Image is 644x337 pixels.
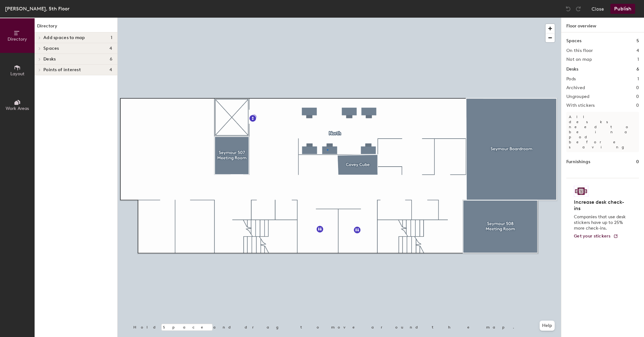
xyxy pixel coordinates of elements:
[574,214,628,231] p: Companies that use desk stickers have up to 25% more check-ins.
[575,6,581,12] img: Redo
[8,37,27,42] span: Directory
[5,5,69,13] div: [PERSON_NAME], 5th Floor
[637,77,639,82] h2: 1
[566,103,595,108] h2: With stickers
[110,57,112,62] span: 6
[636,66,639,73] h1: 6
[111,35,112,40] span: 1
[566,48,593,53] h2: On this floor
[636,37,639,44] h1: 5
[43,57,56,62] span: Desks
[636,94,639,99] h2: 0
[566,37,581,44] h1: Spaces
[610,4,635,14] button: Publish
[636,158,639,165] h1: 0
[43,67,81,72] span: Points of interest
[6,106,29,111] span: Work Areas
[566,66,578,73] h1: Desks
[566,158,590,165] h1: Furnishings
[574,199,628,212] h4: Increase desk check-ins
[109,46,112,51] span: 4
[574,234,618,239] a: Get your stickers
[35,23,117,32] h1: Directory
[565,6,571,12] img: Undo
[566,57,592,62] h2: Not on map
[109,67,112,72] span: 4
[10,71,25,77] span: Layout
[566,85,585,90] h2: Archived
[561,18,644,32] h1: Floor overview
[636,103,639,108] h2: 0
[566,112,639,152] p: All desks need to be in a pod before saving
[574,233,611,239] span: Get your stickers
[636,85,639,90] h2: 0
[43,35,85,40] span: Add spaces to map
[591,4,604,14] button: Close
[566,94,590,99] h2: Ungrouped
[636,48,639,53] h2: 4
[566,77,576,82] h2: Pods
[43,46,59,51] span: Spaces
[540,321,555,331] button: Help
[574,186,588,197] img: Sticker logo
[637,57,639,62] h2: 1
